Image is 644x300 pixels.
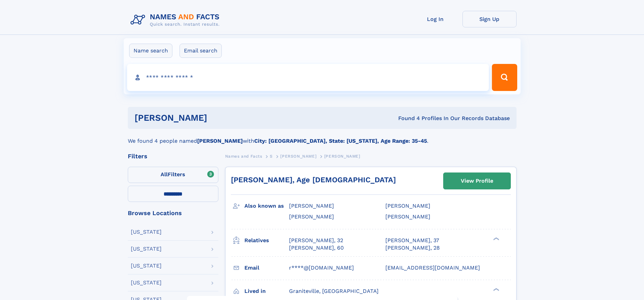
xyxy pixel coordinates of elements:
[289,244,344,252] a: [PERSON_NAME], 60
[128,11,225,29] img: Logo Names and Facts
[385,237,439,244] a: [PERSON_NAME], 37
[161,171,168,178] span: All
[462,11,517,27] a: Sign Up
[303,115,510,122] div: Found 4 Profiles In Our Records Database
[492,64,517,91] button: Search Button
[492,287,500,292] div: ❯
[254,138,427,144] b: City: [GEOGRAPHIC_DATA], State: [US_STATE], Age Range: 35-45
[289,203,334,209] span: [PERSON_NAME]
[131,280,162,285] div: [US_STATE]
[461,173,493,189] div: View Profile
[131,263,162,269] div: [US_STATE]
[385,203,430,209] span: [PERSON_NAME]
[280,152,316,160] a: [PERSON_NAME]
[225,152,262,160] a: Names and Facts
[197,138,243,144] b: [PERSON_NAME]
[492,236,500,241] div: ❯
[408,11,462,27] a: Log In
[131,229,162,235] div: [US_STATE]
[131,246,162,252] div: [US_STATE]
[180,44,222,58] label: Email search
[127,64,489,91] input: search input
[244,200,289,212] h3: Also known as
[289,288,379,294] span: Graniteville, [GEOGRAPHIC_DATA]
[244,235,289,246] h3: Relatives
[324,154,360,159] span: [PERSON_NAME]
[289,237,343,244] a: [PERSON_NAME], 32
[385,244,440,252] a: [PERSON_NAME], 28
[444,173,510,189] a: View Profile
[244,262,289,274] h3: Email
[270,152,273,160] a: S
[270,154,273,159] span: S
[128,129,517,145] div: We found 4 people named with .
[385,264,480,271] span: [EMAIL_ADDRESS][DOMAIN_NAME]
[289,213,334,220] span: [PERSON_NAME]
[280,154,316,159] span: [PERSON_NAME]
[128,210,218,216] div: Browse Locations
[128,153,218,159] div: Filters
[231,176,396,184] a: [PERSON_NAME], Age [DEMOGRAPHIC_DATA]
[128,167,218,183] label: Filters
[244,285,289,297] h3: Lived in
[135,114,303,122] h1: [PERSON_NAME]
[385,213,430,220] span: [PERSON_NAME]
[129,44,172,58] label: Name search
